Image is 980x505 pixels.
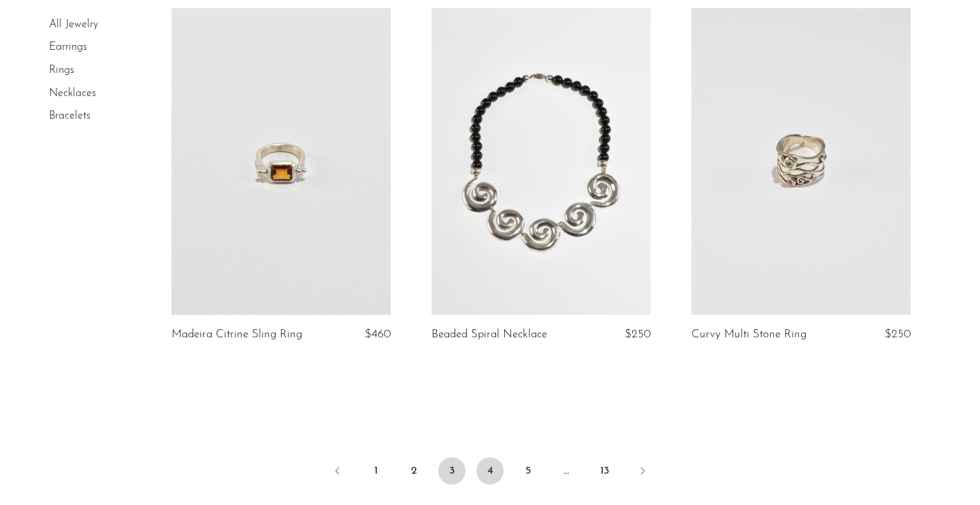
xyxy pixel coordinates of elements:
a: Earrings [49,42,87,53]
a: Next [629,457,656,487]
a: Bracelets [49,110,91,121]
span: $250 [885,328,911,340]
a: Rings [49,65,74,76]
span: 3 [438,457,465,485]
a: Necklaces [49,88,96,99]
a: 2 [400,457,427,485]
a: 1 [362,457,389,485]
span: $460 [365,328,391,340]
a: Madeira Citrine Sling Ring [171,328,302,341]
span: … [553,457,580,485]
span: $250 [625,328,651,340]
a: Beaded Spiral Necklace [431,328,547,341]
a: 5 [514,457,542,485]
a: 13 [591,457,618,485]
a: Previous [324,457,351,487]
a: All Jewelry [49,19,98,30]
a: Curvy Multi Stone Ring [691,328,806,341]
a: 4 [476,457,504,485]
